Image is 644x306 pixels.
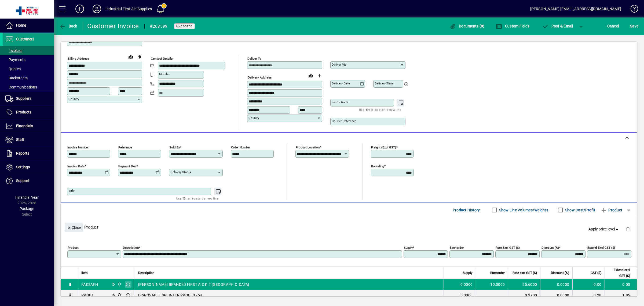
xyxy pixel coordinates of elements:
[3,147,54,160] a: Reports
[81,270,88,276] span: Item
[621,223,634,236] button: Delete
[608,267,630,279] span: Extend excl GST ($)
[3,83,54,92] a: Communications
[88,4,105,14] button: Profile
[450,246,464,250] mat-label: Backorder
[551,270,569,276] span: Discount (%)
[116,282,122,287] span: INDUSTRIAL FIRST AID SUPPLIES LTD
[15,195,39,200] span: Financial Year
[3,64,54,73] a: Quotes
[450,24,485,28] span: Documents (0)
[496,24,529,28] span: Custom Fields
[540,279,572,290] td: 0.0000
[67,164,85,168] mat-label: Invoice date
[176,24,193,28] span: Unposted
[68,246,79,250] mat-label: Product
[587,246,615,250] mat-label: Extend excl GST ($)
[453,206,480,214] span: Product History
[105,5,152,13] div: Industrial First Aid Supplies
[59,24,77,28] span: Back
[5,67,21,71] span: Quotes
[542,24,573,28] span: ost & Email
[118,164,136,168] mat-label: Payment due
[65,223,83,232] button: Close
[3,73,54,83] a: Backorders
[5,48,22,53] span: Invoices
[513,270,537,276] span: Rate excl GST ($)
[16,110,31,114] span: Products
[332,81,350,85] mat-label: Delivery date
[150,22,168,31] div: #203599
[16,23,26,27] span: Home
[591,270,601,276] span: GST ($)
[5,85,37,89] span: Communications
[448,21,486,31] button: Documents (0)
[607,22,619,30] span: Cancel
[16,137,24,142] span: Staff
[359,106,401,113] mat-hint: Use 'Enter' to start a new line
[541,246,559,250] mat-label: Discount (%)
[3,119,54,133] a: Financials
[81,293,94,298] div: PROB1
[460,293,473,298] span: 5.0000
[3,174,54,188] a: Support
[87,22,139,30] div: Customer Invoice
[627,1,637,19] a: Knowledge Base
[16,179,30,183] span: Support
[159,72,169,76] mat-label: Mobile
[63,225,84,230] app-page-header-button: Close
[498,207,548,213] label: Show Line Volumes/Weights
[81,282,98,287] div: FAKSAFH
[371,145,396,149] mat-label: Freight (excl GST)
[490,270,505,276] span: Backorder
[494,21,531,31] button: Custom Fields
[3,161,54,174] a: Settings
[496,246,520,250] mat-label: Rate excl GST ($)
[169,145,180,149] mat-label: Sold by
[3,19,54,32] a: Home
[20,207,34,211] span: Package
[3,92,54,105] a: Suppliers
[629,21,640,31] button: Save
[490,282,505,287] span: 10.0000
[404,246,413,250] mat-label: Supply
[511,282,537,287] div: 25.6000
[231,145,250,149] mat-label: Order number
[630,24,632,28] span: S
[605,279,637,290] td: 0.00
[138,293,202,298] span: DISPOSABLE SPLINTER PROBES - 5s
[248,116,259,120] mat-label: Country
[598,205,625,215] button: Product
[126,52,135,61] a: View on map
[5,58,25,62] span: Payments
[296,145,320,149] mat-label: Product location
[460,282,473,287] span: 0.0000
[16,165,30,169] span: Settings
[68,189,75,193] mat-label: Title
[67,145,89,149] mat-label: Invoice number
[621,227,634,232] app-page-header-button: Delete
[5,76,28,80] span: Backorders
[16,96,31,101] span: Suppliers
[61,217,637,237] div: Product
[564,207,595,213] label: Show Cost/Profit
[586,225,622,234] button: Apply price level
[588,226,620,232] span: Apply price level
[630,22,638,30] span: ave
[3,55,54,64] a: Payments
[54,21,83,31] app-page-header-button: Back
[170,170,191,174] mat-label: Delivery status
[306,71,315,80] a: View on map
[116,292,122,298] span: INDUSTRIAL FIRST AID SUPPLIES LTD
[71,4,88,14] button: Add
[68,97,79,101] mat-label: Country
[539,21,576,31] button: Post & Email
[247,57,261,61] mat-label: Deliver To
[332,119,356,123] mat-label: Courier Reference
[606,21,620,31] button: Cancel
[3,106,54,119] a: Products
[371,164,384,168] mat-label: Rounding
[3,46,54,55] a: Invoices
[16,151,29,155] span: Reports
[530,5,621,13] div: [PERSON_NAME] [EMAIL_ADDRESS][DOMAIN_NAME]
